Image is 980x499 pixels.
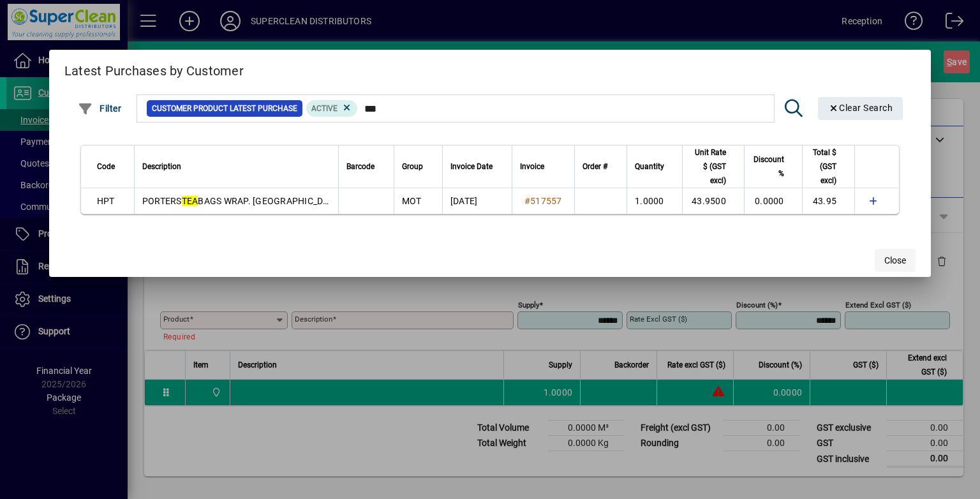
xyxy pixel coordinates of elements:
span: Barcode [346,160,375,174]
td: 43.9500 [682,188,744,214]
span: PORTERS BAGS WRAP. [GEOGRAPHIC_DATA] (500) [142,196,366,206]
button: Clear [818,97,903,120]
div: Invoice Date [450,160,504,174]
div: Invoice [520,160,567,174]
td: 0.0000 [744,188,802,214]
span: Discount % [752,153,784,181]
span: HPT [97,196,115,206]
div: Unit Rate $ (GST excl) [690,145,738,188]
em: TEA [182,196,198,206]
div: Discount % [752,153,796,181]
button: Filter [75,97,125,120]
div: Description [142,160,330,174]
span: Code [97,160,115,174]
span: Invoice [520,160,544,174]
button: Close [875,249,916,272]
h2: Latest Purchases by Customer [49,50,931,87]
a: #517557 [520,194,567,208]
span: Customer Product Latest Purchase [152,102,297,115]
span: MOT [402,196,422,206]
span: Active [311,104,338,113]
span: Unit Rate $ (GST excl) [690,145,726,188]
td: 1.0000 [627,188,682,214]
span: 517557 [530,196,562,206]
td: [DATE] [442,188,512,214]
span: # [524,196,530,206]
span: Clear Search [828,103,893,113]
div: Order # [583,160,619,174]
div: Code [97,160,126,174]
span: Invoice Date [450,160,493,174]
span: Filter [78,103,122,114]
span: Quantity [635,160,664,174]
span: Group [402,160,423,174]
div: Group [402,160,434,174]
td: 43.95 [802,188,855,214]
span: Total $ (GST excl) [810,145,837,188]
span: Close [884,254,906,267]
div: Total $ (GST excl) [810,145,849,188]
div: Barcode [346,160,386,174]
div: Quantity [635,160,676,174]
span: Order # [583,160,607,174]
span: Description [142,160,181,174]
mat-chip: Product Activation Status: Active [306,100,357,117]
